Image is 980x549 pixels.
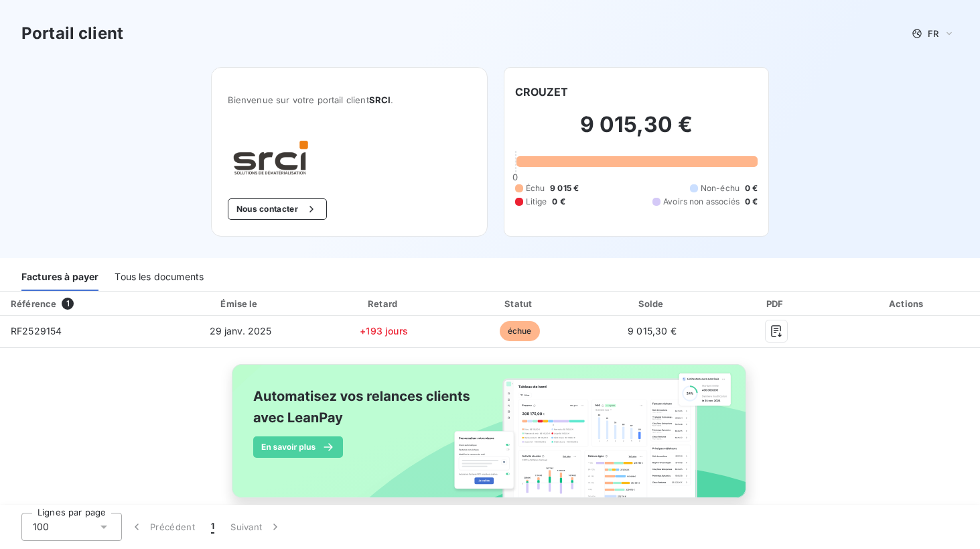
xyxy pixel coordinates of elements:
[228,137,313,177] img: Company logo
[210,325,272,337] span: 29 janv. 2025
[318,297,450,310] div: Retard
[369,95,391,105] span: SRCI
[211,520,214,534] span: 1
[360,325,408,337] span: +193 jours
[628,325,677,337] span: 9 015,30 €
[33,520,49,534] span: 100
[122,513,203,541] button: Précédent
[745,196,758,208] span: 0 €
[928,28,938,39] span: FR
[837,297,977,310] div: Actions
[228,95,471,105] span: Bienvenue sur votre portail client .
[701,182,740,194] span: Non-échu
[663,196,740,208] span: Avoirs non associés
[745,182,758,194] span: 0 €
[115,263,204,291] div: Tous les documents
[526,196,547,208] span: Litige
[11,325,62,337] span: RF2529154
[589,297,715,310] div: Solde
[512,172,518,182] span: 0
[11,298,56,309] div: Référence
[515,111,758,151] h2: 9 015,30 €
[456,297,584,310] div: Statut
[203,513,222,541] button: 1
[228,198,327,220] button: Nous contacter
[552,196,565,208] span: 0 €
[220,356,761,521] img: banner
[21,263,98,291] div: Factures à payer
[62,298,74,310] span: 1
[720,297,832,310] div: PDF
[515,84,569,100] h6: CROUZET
[550,182,579,194] span: 9 015 €
[526,182,545,194] span: Échu
[21,21,123,46] h3: Portail client
[500,321,540,341] span: échue
[168,297,312,310] div: Émise le
[222,513,290,541] button: Suivant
